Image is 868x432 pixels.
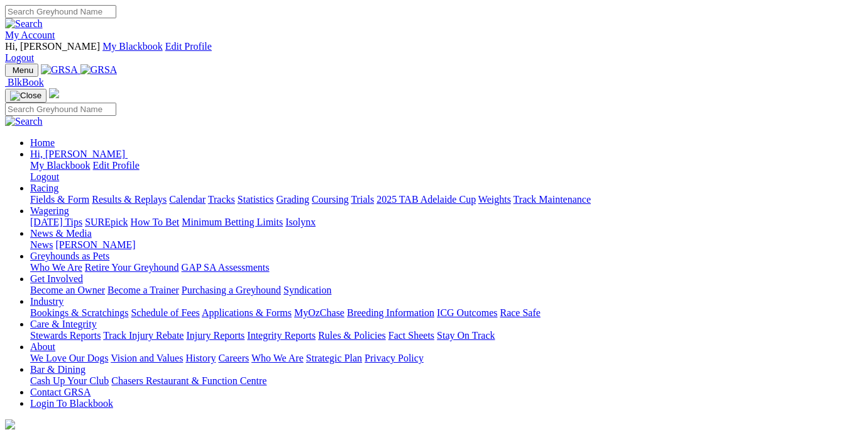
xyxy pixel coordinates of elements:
a: Careers [218,353,249,363]
a: Grading [277,194,309,205]
a: Track Injury Rebate [103,330,184,341]
button: Toggle navigation [5,64,38,77]
div: Hi, [PERSON_NAME] [30,160,863,183]
img: Search [5,116,43,127]
a: Get Involved [30,273,83,284]
span: Menu [13,65,33,75]
div: Get Involved [30,285,863,296]
a: Care & Integrity [30,319,97,329]
a: Integrity Reports [247,330,316,341]
a: Breeding Information [347,307,434,318]
a: Bar & Dining [30,364,85,375]
button: Toggle navigation [5,89,47,103]
a: Greyhounds as Pets [30,251,109,261]
div: Industry [30,307,863,319]
a: About [30,341,55,352]
a: Applications & Forms [202,307,292,318]
a: Vision and Values [111,353,183,363]
a: Become an Owner [30,285,105,295]
a: Calendar [169,194,206,205]
a: Privacy Policy [365,353,424,363]
a: Become a Trainer [107,285,179,295]
a: Contact GRSA [30,387,91,397]
a: Tracks [208,194,235,205]
a: Home [30,137,55,148]
span: Hi, [PERSON_NAME] [30,149,125,159]
div: Bar & Dining [30,375,863,387]
div: Greyhounds as Pets [30,262,863,273]
a: Edit Profile [93,160,140,171]
a: 2025 TAB Adelaide Cup [376,194,476,205]
a: Fact Sheets [388,330,434,341]
img: logo-grsa-white.png [49,88,59,98]
a: MyOzChase [294,307,344,318]
a: Logout [5,52,34,63]
a: My Blackbook [102,41,163,52]
div: News & Media [30,239,863,251]
div: About [30,353,863,364]
img: Search [5,18,43,30]
a: My Blackbook [30,160,91,171]
a: Logout [30,171,59,182]
a: [PERSON_NAME] [55,239,135,250]
a: [DATE] Tips [30,217,82,227]
a: Stewards Reports [30,330,101,341]
div: Care & Integrity [30,330,863,341]
a: BlkBook [5,77,44,88]
a: Login To Blackbook [30,398,113,409]
a: Bookings & Scratchings [30,307,128,318]
a: How To Bet [131,217,180,227]
a: Wagering [30,205,69,216]
span: Hi, [PERSON_NAME] [5,41,100,52]
a: Racing [30,183,58,193]
a: Industry [30,296,63,307]
a: Strategic Plan [306,353,362,363]
a: Stay On Track [437,330,495,341]
a: News [30,239,53,250]
div: Wagering [30,217,863,228]
a: ICG Outcomes [437,307,497,318]
a: Chasers Restaurant & Function Centre [111,375,266,386]
a: Weights [478,194,511,205]
a: Results & Replays [92,194,167,205]
a: Cash Up Your Club [30,375,109,386]
div: My Account [5,41,863,64]
div: Racing [30,194,863,205]
a: Track Maintenance [514,194,591,205]
img: logo-grsa-white.png [5,419,15,429]
a: Edit Profile [165,41,212,52]
a: History [185,353,216,363]
a: My Account [5,30,55,40]
a: We Love Our Dogs [30,353,108,363]
a: Who We Are [251,353,304,363]
a: Isolynx [285,217,316,227]
a: Trials [351,194,374,205]
img: GRSA [41,64,78,76]
a: Hi, [PERSON_NAME] [30,149,128,159]
img: GRSA [80,64,118,76]
a: SUREpick [85,217,128,227]
a: Who We Are [30,262,82,273]
input: Search [5,103,116,116]
a: Race Safe [500,307,540,318]
a: Statistics [238,194,274,205]
a: News & Media [30,228,92,239]
a: Retire Your Greyhound [85,262,179,273]
a: Rules & Policies [318,330,386,341]
a: Coursing [312,194,349,205]
a: Purchasing a Greyhound [182,285,281,295]
a: GAP SA Assessments [182,262,270,273]
a: Fields & Form [30,194,89,205]
a: Minimum Betting Limits [182,217,283,227]
a: Schedule of Fees [131,307,199,318]
a: Injury Reports [186,330,244,341]
img: Close [10,91,41,101]
a: Syndication [283,285,331,295]
input: Search [5,5,116,18]
span: BlkBook [8,77,44,88]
